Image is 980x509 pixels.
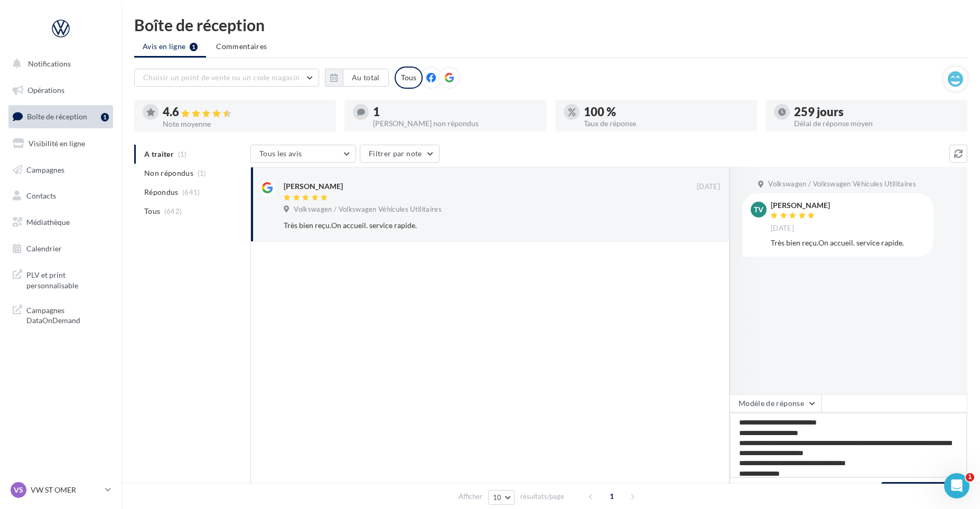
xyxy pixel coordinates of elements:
div: [PERSON_NAME] [284,181,343,192]
div: [PERSON_NAME] [771,202,830,209]
div: 100 % [584,106,749,118]
span: Opérations [27,86,64,95]
button: Tous les avis [250,145,356,163]
div: 4.6 [163,106,328,118]
span: Répondus [144,187,179,197]
a: Boîte de réception1 [6,105,115,128]
span: 1 [966,473,974,482]
span: Visibilité en ligne [29,139,85,148]
span: 10 [493,493,502,502]
button: Modèle de réponse [730,394,822,412]
a: VS VW ST OMER [8,480,113,500]
iframe: Intercom live chat [944,473,969,498]
a: Médiathèque [6,211,115,233]
div: 1 [101,113,109,121]
div: 1 [373,106,538,118]
span: (1) [198,169,207,177]
div: Taux de réponse [584,120,749,127]
span: Tous les avis [259,149,302,158]
button: Au total [325,69,389,87]
span: TV [754,204,763,215]
span: (642) [164,207,182,215]
span: VS [14,485,23,495]
span: Calendrier [26,244,62,253]
a: Calendrier [6,238,115,260]
button: Choisir un point de vente ou un code magasin [134,69,319,87]
span: Afficher [459,492,482,502]
div: 259 jours [794,106,959,118]
div: Délai de réponse moyen [794,120,959,127]
button: Au total [343,69,389,87]
span: Médiathèque [26,218,70,227]
span: Campagnes DataOnDemand [26,303,109,326]
div: Très bien reçu.On accueil. service rapide. [284,220,651,231]
span: Volkswagen / Volkswagen Véhicules Utilitaires [294,205,442,214]
div: Boîte de réception [134,17,967,33]
span: Boîte de réception [27,112,87,121]
a: Contacts [6,185,115,207]
button: 10 [488,490,515,505]
a: Opérations [6,79,115,101]
span: Non répondus [144,168,193,178]
a: PLV et print personnalisable [6,263,115,295]
span: Commentaires [216,41,267,52]
a: Campagnes [6,159,115,181]
div: Tous [395,67,423,89]
button: Filtrer par note [360,145,440,163]
div: Très bien reçu.On accueil. service rapide. [771,238,925,248]
p: VW ST OMER [31,485,101,495]
span: [DATE] [697,182,720,192]
span: Tous [144,206,160,216]
span: 1 [603,488,620,505]
span: Choisir un point de vente ou un code magasin [143,73,300,82]
span: Notifications [28,59,71,68]
span: Contacts [26,191,56,200]
span: (641) [182,188,200,196]
button: Poster ma réponse [881,482,963,500]
div: [PERSON_NAME] non répondus [373,120,538,127]
a: Campagnes DataOnDemand [6,299,115,330]
button: Notifications [6,53,111,75]
span: résultats/page [520,492,564,502]
span: Campagnes [26,165,64,174]
span: Volkswagen / Volkswagen Véhicules Utilitaires [768,180,916,189]
span: PLV et print personnalisable [26,268,109,290]
span: [DATE] [771,224,794,233]
a: Visibilité en ligne [6,133,115,155]
div: Note moyenne [163,120,328,128]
